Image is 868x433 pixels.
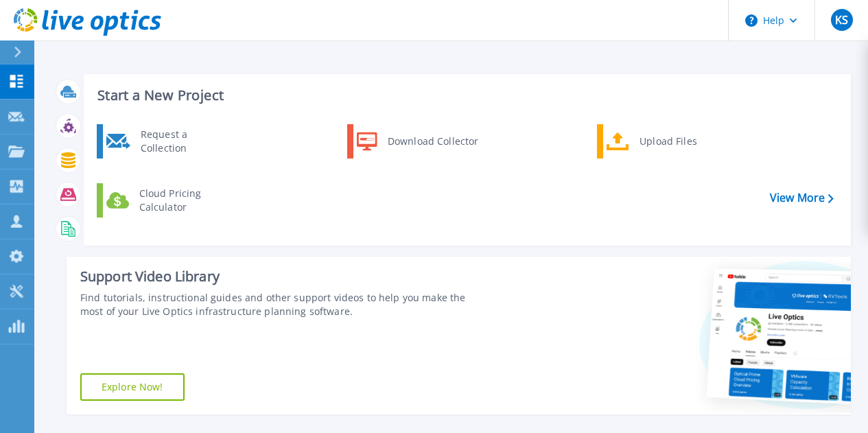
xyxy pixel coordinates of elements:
div: Support Video Library [80,268,488,285]
a: Download Collector [347,124,488,159]
a: Cloud Pricing Calculator [97,183,237,218]
a: Request a Collection [97,124,237,159]
div: Upload Files [633,128,734,155]
h3: Start a New Project [97,88,833,103]
div: Cloud Pricing Calculator [132,187,234,214]
a: Explore Now! [80,373,185,401]
a: View More [770,191,834,204]
div: Request a Collection [134,128,234,155]
div: Download Collector [381,128,484,155]
a: Upload Files [597,124,738,159]
span: KS [835,14,848,25]
div: Find tutorials, instructional guides and other support videos to help you make the most of your L... [80,291,488,318]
